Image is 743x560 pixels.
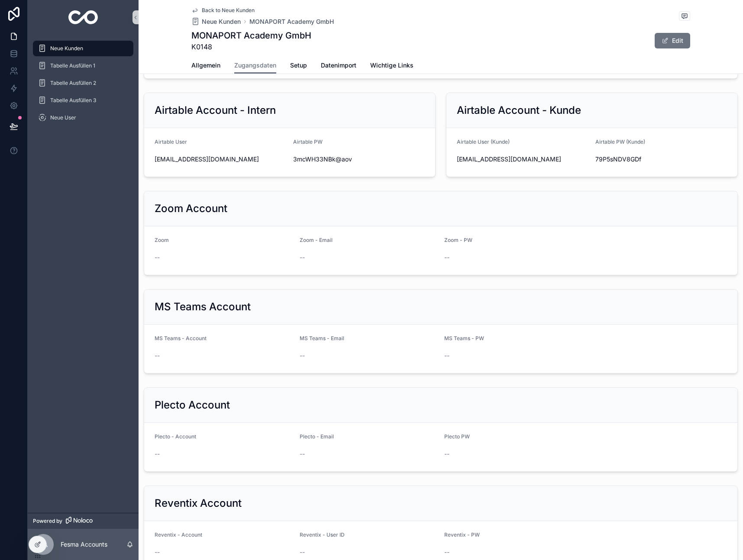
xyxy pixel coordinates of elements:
[50,80,96,87] span: Tabelle Ausfüllen 2
[300,253,305,262] span: --
[155,300,251,314] h2: MS Teams Account
[457,138,510,145] span: Airtable User (Kunde)
[191,58,220,75] a: Allgemein
[444,548,449,557] span: --
[595,155,727,164] span: 79P5sNDV8GDf
[300,450,305,458] span: --
[444,335,484,341] span: MS Teams - PW
[155,138,187,145] span: Airtable User
[33,110,133,126] a: Neue User
[457,103,581,117] h2: Airtable Account - Kunde
[370,61,413,70] span: Wichtige Links
[290,58,307,75] a: Setup
[444,253,449,262] span: --
[28,513,139,529] a: Powered by
[191,29,311,42] h1: MONAPORT Academy GmbH
[293,138,323,145] span: Airtable PW
[444,450,449,458] span: --
[155,450,160,458] span: --
[50,45,83,52] span: Neue Kunden
[155,103,276,117] h2: Airtable Account - Intern
[155,531,202,538] span: Reventix - Account
[457,155,588,164] span: [EMAIL_ADDRESS][DOMAIN_NAME]
[50,62,95,69] span: Tabelle Ausfüllen 1
[191,17,241,26] a: Neue Kunden
[28,35,139,137] div: scrollable content
[300,548,305,557] span: --
[155,253,160,262] span: --
[155,351,160,360] span: --
[444,433,470,440] span: Plecto PW
[50,114,76,121] span: Neue User
[33,41,133,56] a: Neue Kunden
[33,75,133,91] a: Tabelle Ausfüllen 2
[155,398,230,412] h2: Plecto Account
[155,496,242,510] h2: Reventix Account
[234,61,276,70] span: Zugangsdaten
[444,531,480,538] span: Reventix - PW
[595,138,645,145] span: Airtable PW (Kunde)
[370,58,413,75] a: Wichtige Links
[234,58,276,74] a: Zugangsdaten
[33,518,62,525] span: Powered by
[655,33,690,48] button: Edit
[202,17,241,26] span: Neue Kunden
[444,237,472,243] span: Zoom - PW
[155,155,286,164] span: [EMAIL_ADDRESS][DOMAIN_NAME]
[191,61,220,70] span: Allgemein
[300,351,305,360] span: --
[191,42,311,52] span: K0148
[321,58,356,75] a: Datenimport
[155,335,207,341] span: MS Teams - Account
[61,540,107,549] p: Fesma Accounts
[300,433,334,440] span: Plecto - Email
[33,58,133,74] a: Tabelle Ausfüllen 1
[300,531,345,538] span: Reventix - User ID
[155,548,160,557] span: --
[300,335,344,341] span: MS Teams - Email
[300,237,333,243] span: Zoom - Email
[290,61,307,70] span: Setup
[155,237,169,243] span: Zoom
[68,10,98,24] img: App logo
[50,97,96,104] span: Tabelle Ausfüllen 3
[155,433,196,440] span: Plecto - Account
[33,93,133,108] a: Tabelle Ausfüllen 3
[444,351,449,360] span: --
[249,17,334,26] a: MONAPORT Academy GmbH
[191,7,255,14] a: Back to Neue Kunden
[321,61,356,70] span: Datenimport
[293,155,425,164] span: 3mcWH33NBk@aov
[155,202,227,216] h2: Zoom Account
[202,7,255,14] span: Back to Neue Kunden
